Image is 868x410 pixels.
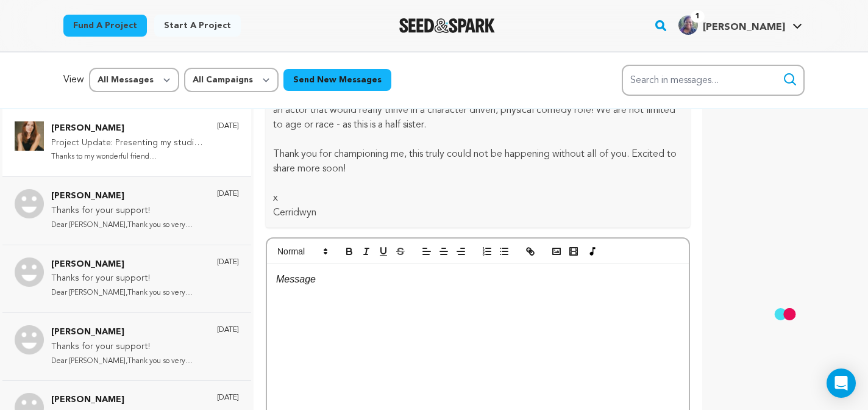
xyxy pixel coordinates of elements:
[770,299,800,329] img: loading.svg
[691,10,705,23] span: 1
[273,206,683,220] p: Cerridwyn
[217,121,239,131] p: [DATE]
[51,218,205,232] p: Dear [PERSON_NAME],Thank you so very much for...
[51,325,205,340] p: [PERSON_NAME]
[51,121,205,136] p: [PERSON_NAME]
[15,325,44,354] img: Linda Wiley Photo
[678,15,785,35] div: Leanna B.'s Profile
[51,393,205,408] p: [PERSON_NAME]
[678,15,698,35] img: f63852b991e281de.jpg
[51,150,205,164] p: Thanks to my wonderful friend [PERSON_NAME]...
[51,257,205,272] p: [PERSON_NAME]
[51,204,205,218] p: Thanks for your support!
[827,369,856,398] div: Open Intercom Messenger
[51,272,205,286] p: Thanks for your support!
[703,23,785,32] span: [PERSON_NAME]
[217,325,239,335] p: [DATE]
[273,191,683,206] p: x
[15,189,44,218] img: Rik Swartzwelder Photo
[51,286,205,300] p: Dear [PERSON_NAME],Thank you so very much...
[15,121,44,151] img: Cerridwyn McCaffrey Photo
[217,257,239,267] p: [DATE]
[51,354,205,369] p: Dear [PERSON_NAME],Thank you so very much f...
[676,13,805,38] span: Leanna B.'s Profile
[51,189,205,204] p: [PERSON_NAME]
[51,340,205,354] p: Thanks for your support!
[51,136,205,151] p: Project Update: Presenting my studio logo & project updates!
[63,15,147,37] a: Fund a project
[217,393,239,403] p: [DATE]
[63,73,84,87] p: View
[676,13,805,35] a: Leanna B.'s Profile
[154,15,241,37] a: Start a project
[217,189,239,199] p: [DATE]
[399,18,495,33] img: Seed&Spark Logo Dark Mode
[622,65,805,96] input: Search in messages...
[273,147,683,176] p: Thank you for championing me, this truly could not be happening without all of you. Excited to sh...
[283,69,391,91] button: Send New Messages
[399,18,495,33] a: Seed&Spark Homepage
[15,257,44,287] img: Joseph Sutton Photo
